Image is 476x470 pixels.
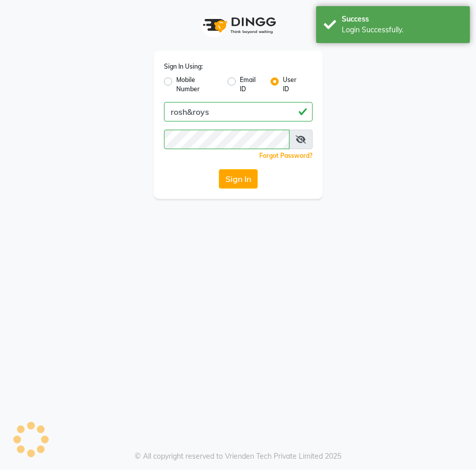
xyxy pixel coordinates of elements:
img: logo1.svg [197,10,279,40]
label: Sign In Using: [164,62,203,71]
a: Forgot Password? [259,152,313,159]
div: Login Successfully. [342,25,462,35]
label: Email ID [240,75,263,94]
label: User ID [283,75,304,94]
button: Sign In [219,169,258,189]
label: Mobile Number [176,75,219,94]
input: Username [164,102,313,121]
div: Success [342,14,462,25]
input: Username [164,130,289,149]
